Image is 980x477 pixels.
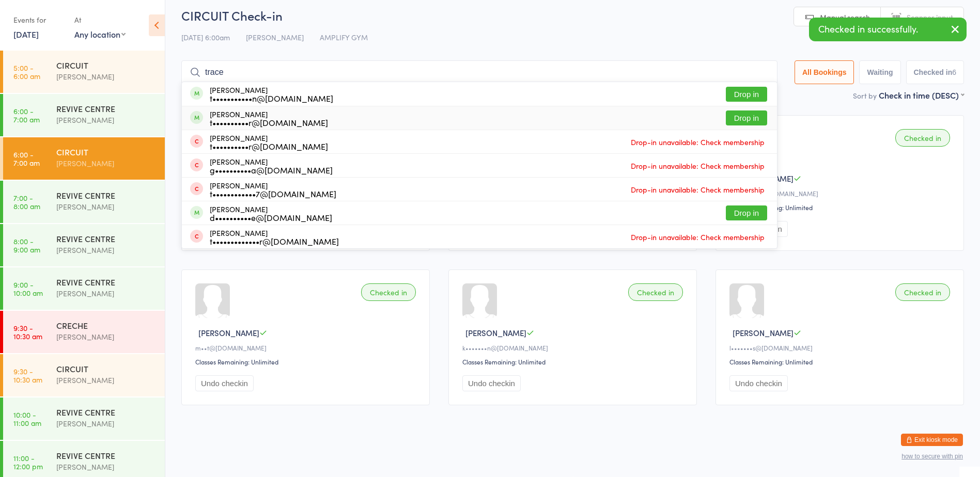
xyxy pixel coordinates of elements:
div: [PERSON_NAME] [56,71,156,83]
time: 6:00 - 7:00 am [13,150,40,167]
button: Undo checkin [195,375,254,391]
div: Any location [74,28,126,40]
button: Drop in [726,110,767,125]
div: l•••••••s@[DOMAIN_NAME] [729,343,953,352]
div: [PERSON_NAME] [210,134,328,150]
time: 10:00 - 11:00 am [13,410,41,427]
time: 9:30 - 10:30 am [13,367,42,384]
div: REVIVE CENTRE [56,233,156,244]
div: [PERSON_NAME] [56,244,156,256]
time: 5:00 - 6:00 am [13,63,40,80]
a: 9:30 -10:30 amCRECHE[PERSON_NAME] [3,311,165,353]
div: [PERSON_NAME] [210,157,333,174]
button: Checked in6 [906,60,965,84]
div: REVIVE CENTRE [56,103,156,114]
div: t•••••••••••••r@[DOMAIN_NAME] [210,237,339,245]
button: how to secure with pin [901,453,963,460]
a: 9:30 -10:30 amCIRCUIT[PERSON_NAME] [3,354,165,396]
a: 7:00 -8:00 amREVIVE CENTRE[PERSON_NAME] [3,181,165,223]
div: CRECHE [56,320,156,331]
label: Sort by [853,90,877,101]
div: [PERSON_NAME] [56,201,156,213]
div: t••••••••••••7@[DOMAIN_NAME] [210,189,336,198]
div: Checked in [895,283,950,301]
span: [PERSON_NAME] [246,32,304,42]
div: At [74,11,126,28]
time: 7:00 - 8:00 am [13,194,40,210]
button: Drop in [726,205,767,220]
div: [PERSON_NAME] [56,288,156,299]
a: [DATE] [13,28,39,40]
div: Classes Remaining: Unlimited [195,357,419,366]
div: [PERSON_NAME] [56,418,156,430]
div: Checked in [361,283,416,301]
a: 6:00 -7:00 amCIRCUIT[PERSON_NAME] [3,137,165,180]
button: All Bookings [795,60,854,84]
div: CIRCUIT [56,59,156,71]
div: Classes Remaining: Unlimited [729,357,953,366]
button: Drop in [726,87,767,102]
div: Events for [13,11,64,28]
span: Drop-in unavailable: Check membership [628,229,767,245]
div: Checked in [895,129,950,147]
div: [PERSON_NAME] [210,205,332,221]
div: Checked in [628,283,683,301]
div: [PERSON_NAME] [210,86,333,102]
div: [PERSON_NAME] [210,229,339,245]
span: [PERSON_NAME] [733,173,794,184]
div: REVIVE CENTRE [56,450,156,461]
div: k•••••••n@[DOMAIN_NAME] [462,343,686,352]
button: Undo checkin [729,375,788,391]
span: Scanner input [907,12,953,22]
span: Manual search [820,12,870,22]
span: [PERSON_NAME] [465,327,526,338]
span: [PERSON_NAME] [733,327,794,338]
div: [PERSON_NAME] [56,374,156,386]
a: 5:00 -6:00 amCIRCUIT[PERSON_NAME] [3,51,165,93]
time: 6:00 - 7:00 am [13,107,40,123]
button: Undo checkin [462,375,521,391]
button: Exit kiosk mode [901,434,963,446]
span: Drop-in unavailable: Check membership [628,158,767,173]
div: [PERSON_NAME] [56,461,156,473]
span: Drop-in unavailable: Check membership [628,182,767,197]
div: t••••••••••r@[DOMAIN_NAME] [210,118,328,126]
div: [PERSON_NAME] [210,181,336,198]
a: 10:00 -11:00 amREVIVE CENTRE[PERSON_NAME] [3,397,165,440]
div: Classes Remaining: Unlimited [729,203,953,212]
div: d••••••••••e@[DOMAIN_NAME] [210,213,332,221]
button: Waiting [859,60,900,84]
div: CIRCUIT [56,363,156,374]
span: AMPLIFY GYM [320,32,368,42]
div: CIRCUIT [56,146,156,157]
div: Checked in successfully. [809,18,967,41]
time: 11:00 - 12:00 pm [13,454,43,470]
span: [PERSON_NAME] [198,327,259,338]
div: REVIVE CENTRE [56,189,156,201]
div: m••t@[DOMAIN_NAME] [195,343,419,352]
input: Search [181,60,777,84]
div: t•••••••••••n@[DOMAIN_NAME] [210,94,333,102]
time: 8:00 - 9:00 am [13,237,40,253]
div: t••••••••••r@[DOMAIN_NAME] [210,142,328,150]
a: 8:00 -9:00 amREVIVE CENTRE[PERSON_NAME] [3,224,165,266]
span: [DATE] 6:00am [181,32,230,42]
time: 9:30 - 10:30 am [13,324,42,340]
div: [PERSON_NAME] [210,110,328,126]
span: Drop-in unavailable: Check membership [628,134,767,150]
h2: CIRCUIT Check-in [181,7,964,24]
a: 9:00 -10:00 amREVIVE CENTRE[PERSON_NAME] [3,267,165,310]
time: 9:00 - 10:00 am [13,280,43,297]
div: Check in time (DESC) [879,89,964,101]
div: REVIVE CENTRE [56,276,156,288]
div: g••••••••••a@[DOMAIN_NAME] [210,166,333,174]
div: 6 [952,68,956,76]
div: REVIVE CENTRE [56,406,156,418]
div: [PERSON_NAME] [56,331,156,343]
div: [PERSON_NAME] [56,114,156,126]
div: [PERSON_NAME] [56,157,156,169]
div: Classes Remaining: Unlimited [462,357,686,366]
div: c••••••••n@[DOMAIN_NAME] [729,189,953,198]
a: 6:00 -7:00 amREVIVE CENTRE[PERSON_NAME] [3,94,165,136]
